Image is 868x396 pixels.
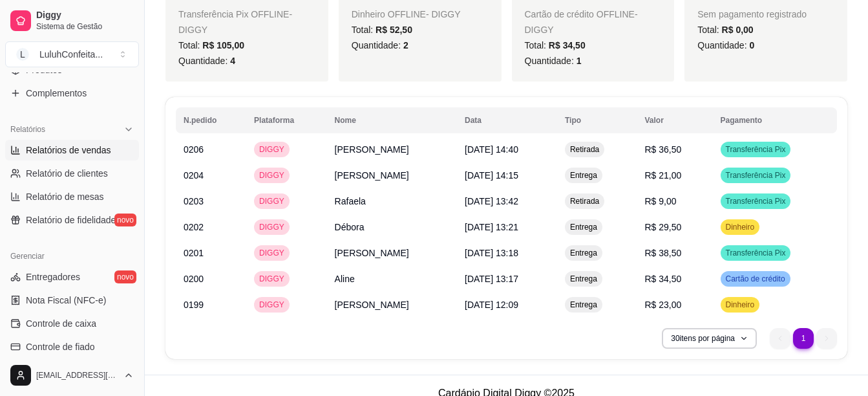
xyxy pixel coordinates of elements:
[645,170,682,181] span: R$ 21,00
[5,246,139,267] div: Gerenciar
[5,267,139,287] a: Entregadoresnovo
[178,40,244,50] span: Total:
[257,170,287,181] span: DIGGY
[567,248,600,258] span: Entrega
[178,56,235,66] span: Quantidade:
[567,170,600,181] span: Entrega
[5,163,139,184] a: Relatório de clientes
[637,107,713,133] th: Valor
[465,248,518,258] span: [DATE] 13:18
[723,222,757,232] span: Dinheiro
[525,9,638,35] span: Cartão de crédito OFFLINE - DIGGY
[697,9,807,19] span: Sem pagamento registrado
[465,170,518,181] span: [DATE] 14:15
[5,140,139,160] a: Relatórios de vendas
[257,300,287,310] span: DIGGY
[697,40,754,50] span: Quantidade:
[327,292,457,318] td: [PERSON_NAME]
[230,56,235,66] span: 4
[257,196,287,206] span: DIGGY
[713,107,838,133] th: Pagamento
[257,144,287,155] span: DIGGY
[549,40,586,50] span: R$ 34,50
[645,144,682,155] span: R$ 36,50
[184,248,204,258] span: 0201
[723,248,789,258] span: Transferência Pix
[26,167,108,180] span: Relatório de clientes
[36,10,134,21] span: Diggy
[352,40,408,50] span: Quantidade:
[645,274,682,284] span: R$ 34,50
[36,370,118,380] span: [EMAIL_ADDRESS][DOMAIN_NAME]
[465,196,518,206] span: [DATE] 13:42
[327,137,457,162] td: [PERSON_NAME]
[763,322,843,355] nav: pagination navigation
[257,222,287,232] span: DIGGY
[793,328,814,349] li: pagination item 1 active
[723,144,789,155] span: Transferência Pix
[5,41,139,67] button: Select a team
[184,300,204,310] span: 0199
[16,48,29,61] span: L
[26,214,116,226] span: Relatório de fidelidade
[465,144,518,155] span: [DATE] 14:40
[557,107,637,133] th: Tipo
[352,25,412,35] span: Total:
[257,274,287,284] span: DIGGY
[645,196,677,206] span: R$ 9,00
[5,210,139,230] a: Relatório de fidelidadenovo
[645,248,682,258] span: R$ 38,50
[327,188,457,214] td: Rafaela
[5,336,139,357] a: Controle de fiado
[567,196,602,206] span: Retirada
[184,170,204,181] span: 0204
[327,266,457,292] td: Aline
[327,162,457,188] td: [PERSON_NAME]
[5,313,139,334] a: Controle de caixa
[577,56,582,66] span: 1
[327,107,457,133] th: Nome
[723,274,788,284] span: Cartão de crédito
[525,40,586,50] span: Total:
[184,274,204,284] span: 0200
[645,222,682,232] span: R$ 29,50
[26,87,87,100] span: Complementos
[176,107,246,133] th: N.pedido
[5,360,139,391] button: [EMAIL_ADDRESS][DOMAIN_NAME]
[184,144,204,155] span: 0206
[525,56,582,66] span: Quantidade:
[5,5,139,36] a: DiggySistema de Gestão
[202,40,244,50] span: R$ 105,00
[257,248,287,258] span: DIGGY
[662,328,757,349] button: 30itens por página
[5,83,139,104] a: Complementos
[723,300,757,310] span: Dinheiro
[697,25,753,35] span: Total:
[327,240,457,266] td: [PERSON_NAME]
[352,9,461,19] span: Dinheiro OFFLINE - DIGGY
[567,300,600,310] span: Entrega
[26,270,80,283] span: Entregadores
[246,107,327,133] th: Plataforma
[184,222,204,232] span: 0202
[26,144,111,157] span: Relatórios de vendas
[327,214,457,240] td: Débora
[723,170,789,181] span: Transferência Pix
[26,317,96,330] span: Controle de caixa
[567,144,602,155] span: Retirada
[457,107,557,133] th: Data
[5,186,139,207] a: Relatório de mesas
[465,300,518,310] span: [DATE] 12:09
[567,222,600,232] span: Entrega
[184,196,204,206] span: 0203
[26,190,104,203] span: Relatório de mesas
[178,9,292,35] span: Transferência Pix OFFLINE - DIGGY
[749,40,754,50] span: 0
[36,21,134,32] span: Sistema de Gestão
[722,25,754,35] span: R$ 0,00
[39,48,103,61] div: LuluhConfeita ...
[465,274,518,284] span: [DATE] 13:17
[567,274,600,284] span: Entrega
[465,222,518,232] span: [DATE] 13:21
[26,294,106,307] span: Nota Fiscal (NFC-e)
